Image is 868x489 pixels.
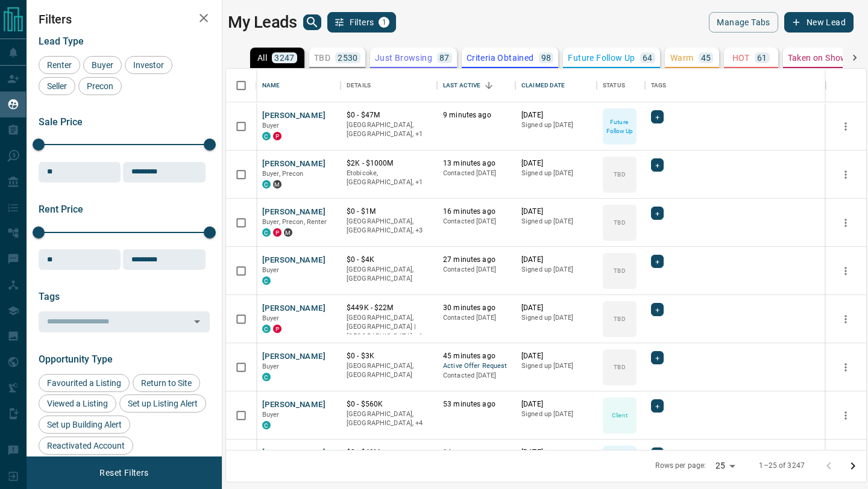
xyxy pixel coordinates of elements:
[670,54,694,62] p: Warm
[521,207,591,217] p: [DATE]
[651,447,664,461] div: +
[262,207,325,218] button: [PERSON_NAME]
[262,276,271,285] div: condos.ca
[651,303,664,316] div: +
[651,255,664,268] div: +
[43,60,76,70] span: Renter
[273,132,281,140] div: property.ca
[375,54,432,62] p: Just Browsing
[133,374,200,392] div: Return to Site
[327,12,397,33] button: Filters1
[788,54,864,62] p: Taken on Showings
[347,255,431,265] p: $0 - $4K
[837,117,855,135] button: more
[759,461,805,471] p: 1–25 of 3247
[262,132,271,140] div: condos.ca
[262,303,325,314] button: [PERSON_NAME]
[443,361,509,372] span: Active Offer Request
[521,255,591,265] p: [DATE]
[651,399,664,413] div: +
[347,69,371,102] div: Details
[709,12,778,33] button: Manage Tabs
[119,394,206,413] div: Set up Listing Alert
[262,158,325,170] button: [PERSON_NAME]
[347,410,431,428] p: Etobicoke, North York, East End, Toronto
[439,54,450,62] p: 87
[228,13,297,32] h1: My Leads
[39,354,113,365] span: Opportunity Type
[347,351,431,361] p: $0 - $3K
[655,159,659,171] span: +
[655,400,659,412] span: +
[651,69,667,102] div: Tags
[314,54,330,62] p: TBD
[837,214,855,232] button: more
[347,313,431,341] p: Toronto
[43,378,125,388] span: Favourited a Listing
[443,217,509,226] p: Contacted [DATE]
[347,169,431,187] p: Toronto
[614,363,625,372] p: TBD
[256,69,341,102] div: Name
[347,207,431,217] p: $0 - $1M
[443,255,509,265] p: 27 minutes ago
[380,18,388,26] span: 1
[655,255,659,267] span: +
[521,313,591,323] p: Signed up [DATE]
[262,411,280,419] span: Buyer
[262,314,280,322] span: Buyer
[347,399,431,410] p: $0 - $560K
[39,77,75,95] div: Seller
[443,110,509,120] p: 9 minutes ago
[521,69,565,102] div: Claimed Date
[262,228,271,237] div: condos.ca
[443,169,509,178] p: Contacted [DATE]
[443,313,509,323] p: Contacted [DATE]
[784,12,854,33] button: New Lead
[614,314,625,323] p: TBD
[124,399,202,408] span: Set up Listing Alert
[262,69,280,102] div: Name
[262,255,325,266] button: [PERSON_NAME]
[262,180,271,188] div: condos.ca
[651,158,664,172] div: +
[347,447,431,458] p: $0 - $49M
[521,399,591,410] p: [DATE]
[521,120,591,130] p: Signed up [DATE]
[437,69,515,102] div: Last Active
[521,110,591,120] p: [DATE]
[347,265,431,284] p: [GEOGRAPHIC_DATA], [GEOGRAPHIC_DATA]
[129,60,168,70] span: Investor
[651,351,664,364] div: +
[43,441,129,450] span: Reactivated Account
[521,351,591,361] p: [DATE]
[273,325,281,333] div: property.ca
[303,14,321,30] button: search button
[78,77,122,95] div: Precon
[443,265,509,275] p: Contacted [DATE]
[841,454,865,478] button: Go to next page
[262,351,325,363] button: [PERSON_NAME]
[521,158,591,169] p: [DATE]
[597,69,645,102] div: Status
[837,166,855,184] button: more
[701,54,711,62] p: 45
[521,447,591,458] p: [DATE]
[443,207,509,217] p: 16 minutes ago
[39,374,130,392] div: Favourited a Listing
[732,54,750,62] p: HOT
[837,358,855,376] button: more
[262,110,325,122] button: [PERSON_NAME]
[655,448,659,460] span: +
[614,218,625,227] p: TBD
[521,410,591,419] p: Signed up [DATE]
[257,54,267,62] p: All
[39,437,133,455] div: Reactivated Account
[274,54,295,62] p: 3247
[612,411,627,420] p: Client
[39,394,116,413] div: Viewed a Listing
[837,406,855,425] button: more
[614,266,625,275] p: TBD
[347,110,431,120] p: $0 - $47M
[39,12,210,26] h2: Filters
